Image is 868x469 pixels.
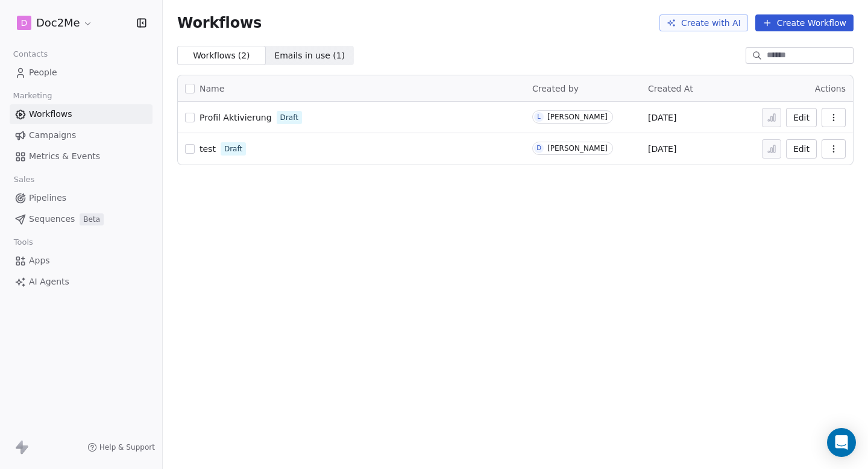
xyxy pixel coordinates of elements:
[755,14,854,31] button: Create Workflow
[36,15,80,31] span: Doc2Me
[786,108,817,127] button: Edit
[14,13,95,33] button: DDoc2Me
[29,108,72,121] span: Workflows
[10,63,153,83] a: People
[827,428,856,457] div: Open Intercom Messenger
[547,113,608,121] div: [PERSON_NAME]
[200,112,272,124] a: Profil Aktivierung
[786,139,817,159] button: Edit
[10,125,153,145] a: Campaigns
[177,14,262,31] span: Workflows
[536,143,541,153] div: D
[8,171,40,189] span: Sales
[659,14,748,31] button: Create with AI
[537,112,541,122] div: L
[29,66,57,79] span: People
[29,192,66,204] span: Pipelines
[10,188,153,208] a: Pipelines
[21,17,28,29] span: D
[10,251,153,271] a: Apps
[80,213,104,225] span: Beta
[547,144,608,153] div: [PERSON_NAME]
[10,272,153,292] a: AI Agents
[274,49,345,62] span: Emails in use ( 1 )
[29,150,100,163] span: Metrics & Events
[648,84,693,93] span: Created At
[200,143,216,155] a: test
[648,143,676,155] span: [DATE]
[29,129,76,142] span: Campaigns
[280,112,298,123] span: Draft
[200,144,216,154] span: test
[8,87,57,105] span: Marketing
[200,83,224,95] span: Name
[10,209,153,229] a: SequencesBeta
[200,113,272,122] span: Profil Aktivierung
[29,275,69,288] span: AI Agents
[8,45,53,63] span: Contacts
[648,112,676,124] span: [DATE]
[10,104,153,124] a: Workflows
[99,442,155,452] span: Help & Support
[532,84,579,93] span: Created by
[29,254,50,267] span: Apps
[10,146,153,166] a: Metrics & Events
[224,143,242,154] span: Draft
[29,213,75,225] span: Sequences
[8,233,38,251] span: Tools
[815,84,846,93] span: Actions
[87,442,155,452] a: Help & Support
